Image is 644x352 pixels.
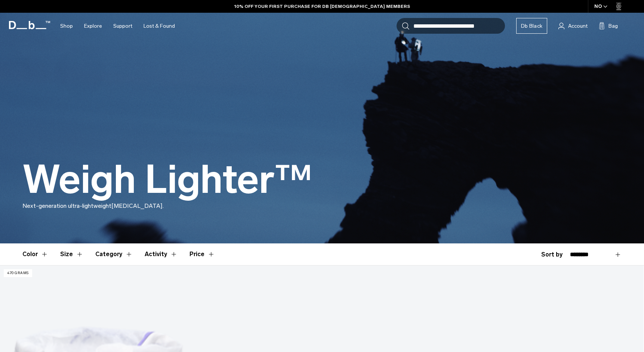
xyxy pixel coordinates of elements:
span: Account [568,22,588,30]
span: [MEDICAL_DATA]. [111,202,164,209]
a: Support [113,13,132,39]
button: Toggle Price [189,243,215,265]
a: Lost & Found [144,13,175,39]
button: Toggle Filter [22,243,48,265]
a: Account [558,21,588,30]
button: Toggle Filter [95,243,133,265]
a: Db Black [516,18,547,34]
a: 10% OFF YOUR FIRST PURCHASE FOR DB [DEMOGRAPHIC_DATA] MEMBERS [234,3,410,10]
h1: Weigh Lighter™ [22,158,312,201]
p: 470 grams [4,269,32,277]
span: Next-generation ultra-lightweight [22,202,111,209]
span: Bag [608,22,618,30]
a: Explore [84,13,102,39]
nav: Main Navigation [55,13,181,39]
button: Bag [599,21,618,30]
button: Toggle Filter [145,243,178,265]
a: Shop [60,13,73,39]
button: Toggle Filter [60,243,83,265]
